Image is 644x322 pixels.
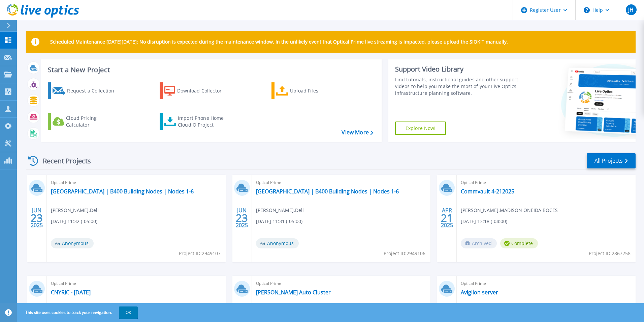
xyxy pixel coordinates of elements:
[51,289,91,296] a: CNYRIC - [DATE]
[51,188,194,195] a: [GEOGRAPHIC_DATA] | B400 Building Nodes | Nodes 1-6
[31,215,43,221] span: 23
[51,179,222,186] span: Optical Prime
[51,207,99,214] span: [PERSON_NAME] , Dell
[66,115,120,128] div: Cloud Pricing Calculator
[628,7,634,12] span: JH
[26,153,100,169] div: Recent Projects
[342,129,373,136] a: View More
[587,153,636,168] a: All Projects
[461,179,632,186] span: Optical Prime
[30,206,43,230] div: JUN 2025
[256,188,399,195] a: [GEOGRAPHIC_DATA] | B400 Building Nodes | Nodes 1-6
[236,215,248,221] span: 23
[384,250,425,257] span: Project ID: 2949106
[178,115,230,128] div: Import Phone Home CloudIQ Project
[51,280,222,287] span: Optical Prime
[50,39,508,45] p: Scheduled Maintenance [DATE][DATE]: No disruption is expected during the maintenance window. In t...
[256,289,331,296] a: [PERSON_NAME] Auto Cluster
[256,238,299,248] span: Anonymous
[290,84,344,98] div: Upload Files
[441,215,453,221] span: 21
[500,238,538,248] span: Complete
[395,122,446,135] a: Explore Now!
[461,218,507,225] span: [DATE] 13:18 (-04:00)
[441,206,453,230] div: APR 2025
[395,65,521,74] div: Support Video Library
[589,250,631,257] span: Project ID: 2867258
[271,82,347,99] a: Upload Files
[235,206,248,230] div: JUN 2025
[67,84,121,98] div: Request a Collection
[256,280,427,287] span: Optical Prime
[179,250,221,257] span: Project ID: 2949107
[256,207,304,214] span: [PERSON_NAME] , Dell
[461,188,514,195] a: Commvault 4-212025
[461,207,558,214] span: [PERSON_NAME] , MADISON ONEIDA BOCES
[19,306,138,319] span: This site uses cookies to track your navigation.
[461,238,497,248] span: Archived
[160,82,235,99] a: Download Collector
[256,218,302,225] span: [DATE] 11:31 (-05:00)
[177,84,231,98] div: Download Collector
[48,113,123,130] a: Cloud Pricing Calculator
[51,238,94,248] span: Anonymous
[395,76,521,97] div: Find tutorials, instructional guides and other support videos to help you make the most of your L...
[461,289,498,296] a: Avigilon server
[48,82,123,99] a: Request a Collection
[256,179,427,186] span: Optical Prime
[461,280,632,287] span: Optical Prime
[48,66,373,74] h3: Start a New Project
[119,306,138,319] button: OK
[51,218,97,225] span: [DATE] 11:32 (-05:00)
